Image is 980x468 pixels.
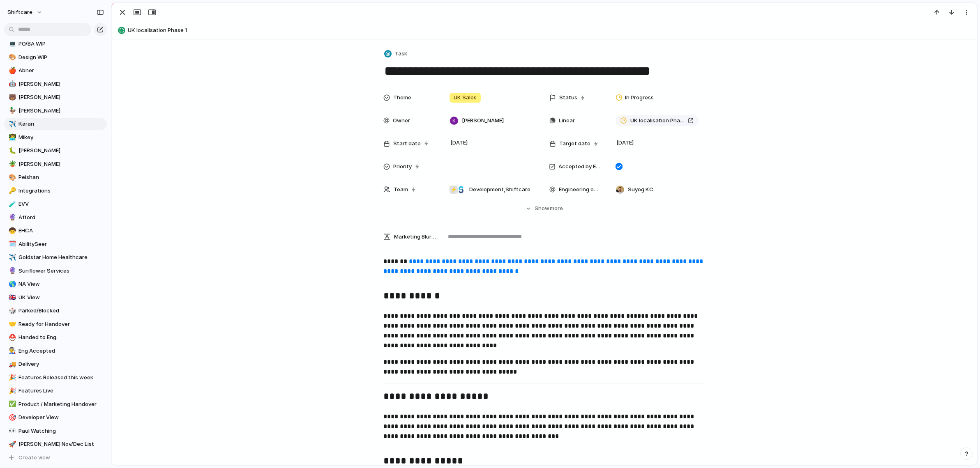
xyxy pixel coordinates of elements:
[4,425,107,437] a: 👀Paul Watching
[4,345,107,357] a: 👨‍🏭Eng Accepted
[7,8,32,16] span: shiftcare
[18,427,104,435] span: Paul Watching
[7,320,16,328] button: 🤝
[4,438,107,450] a: 🚀[PERSON_NAME] Nov/Dec List
[9,133,14,142] div: 👨‍💻
[18,294,104,302] span: UK View
[559,117,575,125] span: Linear
[9,146,14,156] div: 🐛
[18,387,104,395] span: Features Live
[559,94,577,102] span: Status
[18,147,104,155] span: [PERSON_NAME]
[18,227,104,235] span: EHCA
[4,185,107,197] a: 🔑Integrations
[9,293,14,302] div: 🇬🇧
[9,173,14,182] div: 🎨
[7,387,16,395] button: 🎉
[4,145,107,157] div: 🐛[PERSON_NAME]
[4,198,107,210] a: 🧪EVV
[4,171,107,184] a: 🎨Peishan
[9,280,14,289] div: 🌎
[18,360,104,368] span: Delivery
[18,187,104,195] span: Integrations
[9,386,14,396] div: 🎉
[7,53,16,62] button: 🎨
[559,186,602,194] span: Engineering owner
[4,64,107,77] a: 🍎Abner
[18,107,104,115] span: [PERSON_NAME]
[9,93,14,102] div: 🐻
[7,307,16,315] button: 🎲
[393,140,421,148] span: Start date
[394,186,408,194] span: Team
[4,78,107,90] a: 🤖[PERSON_NAME]
[9,106,14,115] div: 🦆
[7,80,16,88] button: 🤖
[7,400,16,408] button: ✅
[393,94,411,102] span: Theme
[7,173,16,181] button: 🎨
[383,48,410,60] button: Task
[559,140,590,148] span: Target date
[18,40,104,48] span: PO/BA WIP
[18,80,104,88] span: [PERSON_NAME]
[4,291,107,304] a: 🇬🇧UK View
[9,333,14,342] div: ⛑️
[9,346,14,356] div: 👨‍🏭
[9,399,14,409] div: ✅
[4,452,107,464] button: Create view
[628,186,653,194] span: Suyog KC
[4,51,107,64] a: 🎨Design WIP
[454,94,477,102] span: UK Sales
[9,66,14,76] div: 🍎
[448,138,470,148] span: [DATE]
[9,413,14,422] div: 🎯
[4,318,107,330] a: 🤝Ready for Handover
[18,333,104,342] span: Handed to Eng.
[550,204,563,213] span: more
[7,267,16,275] button: 🔮
[7,240,16,248] button: 🗓️
[9,266,14,275] div: 🔮
[4,225,107,237] a: 🧒EHCA
[4,238,107,250] div: 🗓️AbilitySeer
[9,373,14,382] div: 🎉
[4,372,107,384] div: 🎉Features Released this week
[18,67,104,75] span: Abner
[18,53,104,62] span: Design WIP
[393,117,410,125] span: Owner
[7,93,16,101] button: 🐻
[9,119,14,129] div: ✈️
[4,91,107,103] a: 🐻[PERSON_NAME]
[7,107,16,115] button: 🦆
[9,200,14,209] div: 🧪
[4,265,107,277] a: 🔮Sunflower Services
[4,305,107,317] a: 🎲Parked/Blocked
[7,187,16,195] button: 🔑
[4,331,107,344] a: ⛑️Handed to Eng.
[18,173,104,181] span: Peishan
[4,105,107,117] a: 🦆[PERSON_NAME]
[4,385,107,397] a: 🎉Features Live
[7,40,16,48] button: 💻
[9,440,14,449] div: 🚀
[7,160,16,168] button: 🪴
[7,200,16,208] button: 🧪
[4,118,107,130] div: ✈️Karan
[616,115,699,126] a: UK localisation Phase 1
[7,120,16,128] button: ✈️
[4,278,107,290] div: 🌎NA View
[469,186,530,194] span: Development , Shiftcare
[395,50,407,58] span: Task
[9,79,14,89] div: 🤖
[4,398,107,411] a: ✅Product / Marketing Handover
[450,186,458,194] div: ⚡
